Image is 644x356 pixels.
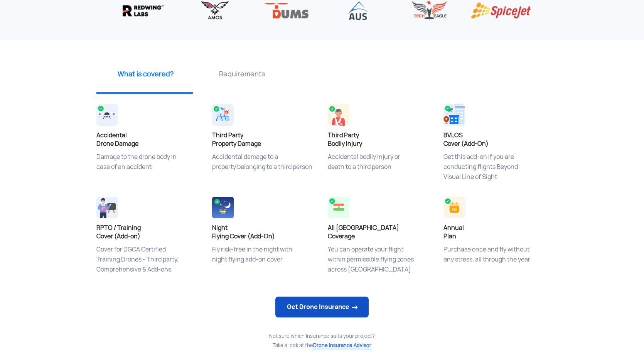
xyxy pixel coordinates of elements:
h4: Accidental Drone Damage [96,131,201,148]
img: AUS [328,0,388,21]
h4: RPTO / Training Cover (Add-on) [96,224,201,241]
p: Accidental damage to a property belonging to a third person [212,152,316,191]
h4: Third Party Bodily Injury [328,131,432,148]
p: You can operate your flight within permissible flying zones across [GEOGRAPHIC_DATA] [328,245,432,283]
h4: Third Party Property Damage [212,131,316,148]
h4: All [GEOGRAPHIC_DATA] Coverage [328,224,432,241]
a: Get Drone Insurance [275,297,369,317]
img: Spice Jet [471,0,531,21]
h4: BVLOS Cover (Add-On) [443,131,548,148]
p: What is covered? [100,69,191,79]
span: Drone Insurance Advisor [313,342,371,349]
div: Not sure which Insurance suits your project? Take a look at the [96,332,548,350]
h4: Annual Plan [443,224,548,241]
img: AMOS [185,0,245,21]
img: Redwing labs [113,0,174,21]
p: Damage to the drone body in case of an accident [96,152,201,191]
p: Cover for DGCA Certified Training Drones - Third party, Comprehensive & Add-ons [96,245,201,283]
img: Tech Eagle [400,0,460,21]
img: DUMS [256,0,317,21]
h4: Night Flying Cover (Add-On) [212,224,316,241]
p: Get this add-on if you are conducting flights Beyond Visual Line of Sight [443,152,548,191]
p: Requirements [197,69,287,79]
p: Fly risk-free in the night with night flying add-on cover [212,245,316,283]
p: Purchase once and fly without any stress, all through the year [443,245,548,283]
p: Accidental bodily injury or death to a third person [328,152,432,191]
